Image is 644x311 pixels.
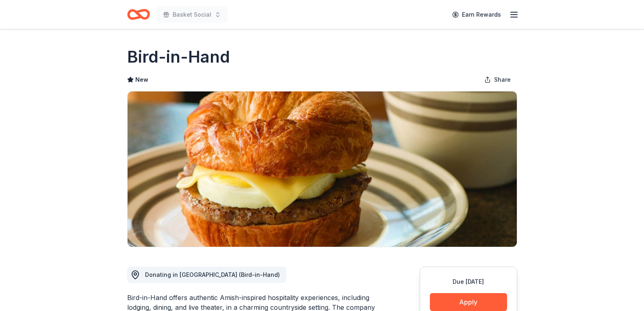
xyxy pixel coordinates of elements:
button: Basket Social [156,7,228,23]
h1: Bird-in-Hand [127,46,230,68]
span: Donating in [GEOGRAPHIC_DATA] (Bird-in-Hand) [145,271,280,278]
img: Image for Bird-in-Hand [128,91,517,247]
span: Share [494,75,511,85]
span: New [135,75,148,85]
a: Home [127,5,150,24]
span: Basket Social [173,10,211,20]
button: Share [478,72,517,88]
button: Apply [430,293,507,311]
div: Due [DATE] [430,277,507,287]
a: Earn Rewards [447,7,506,22]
